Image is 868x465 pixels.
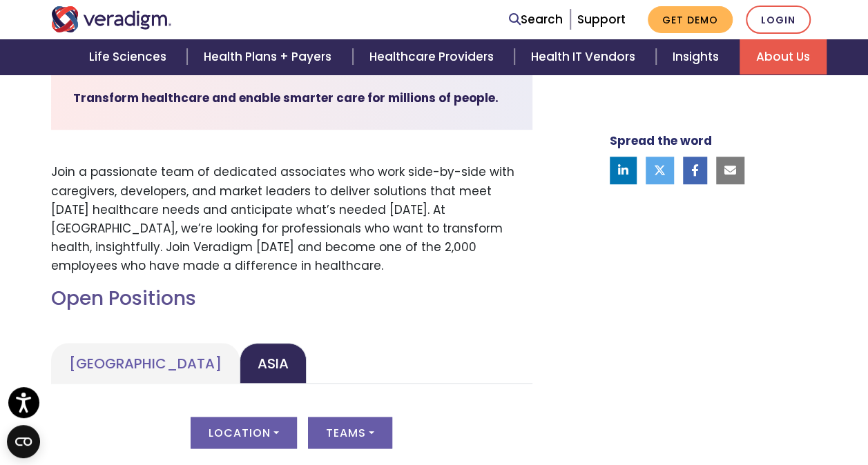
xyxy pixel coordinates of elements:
a: Asia [240,343,307,384]
strong: Transform healthcare and enable smarter care for millions of people. [73,90,499,106]
a: Health IT Vendors [514,39,656,75]
a: [GEOGRAPHIC_DATA] [51,343,240,384]
a: Life Sciences [73,39,187,75]
a: Healthcare Providers [353,39,514,75]
button: Teams [308,417,392,448]
a: Search [509,10,563,29]
a: Get Demo [648,6,733,33]
a: About Us [740,39,827,75]
button: Open CMP widget [7,425,40,458]
button: Location [191,417,297,448]
strong: Spread the word [610,132,712,149]
a: Support [577,11,626,28]
p: Join a passionate team of dedicated associates who work side-by-side with caregivers, developers,... [51,163,532,275]
a: Insights [656,39,740,75]
h2: Open Positions [51,287,532,310]
a: Health Plans + Payers [187,39,352,75]
img: Veradigm logo [51,6,172,32]
a: Login [746,6,811,34]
